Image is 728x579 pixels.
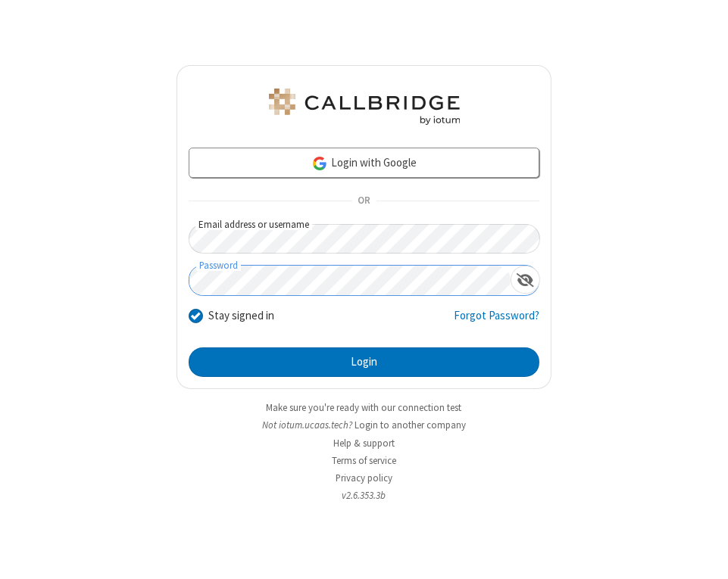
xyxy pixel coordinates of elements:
span: OR [352,191,376,212]
a: Make sure you're ready with our connection test [267,401,462,414]
button: Login [189,347,539,378]
img: google-icon.png [311,155,328,172]
input: Password [189,266,511,295]
img: iotum.​ucaas.​tech [266,89,463,125]
a: Login with Google [189,148,539,178]
div: Show password [511,266,540,294]
a: Forgot Password? [454,307,539,336]
input: Email address or username [189,224,540,254]
a: Terms of service [332,454,396,467]
label: Stay signed in [208,307,274,325]
li: v2.6.353.3b [177,488,551,503]
a: Privacy policy [336,472,392,484]
li: Not iotum.​ucaas.​tech? [177,418,551,432]
a: Help & support [333,437,395,450]
button: Login to another company [355,418,466,432]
